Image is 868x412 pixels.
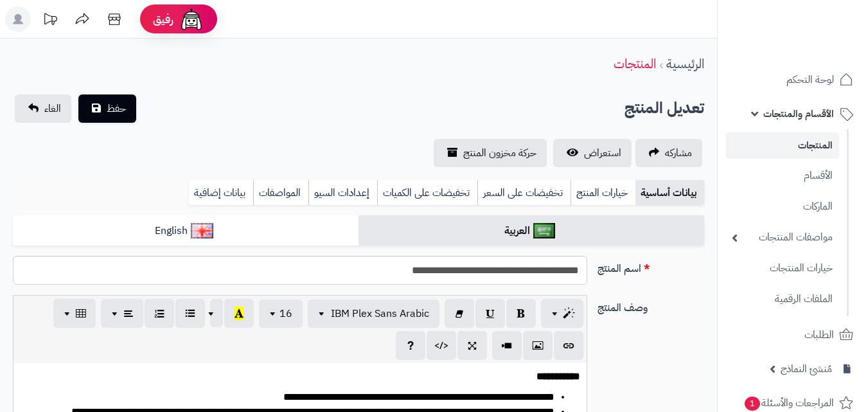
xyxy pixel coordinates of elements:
[34,6,66,35] a: تحديثات المنصة
[725,132,839,159] a: المنتجات
[635,180,704,206] a: بيانات أساسية
[592,256,709,276] label: اسم المنتج
[725,64,860,95] a: لوحة التحكم
[624,95,704,121] h2: تعديل المنتج
[745,397,760,411] span: 1
[665,145,692,161] span: مشاركه
[15,94,71,123] a: الغاء
[571,180,635,206] a: خيارات المنتج
[189,180,253,206] a: بيانات إضافية
[635,139,702,167] a: مشاركه
[463,145,536,161] span: حركة مخزون المنتج
[434,139,547,167] a: حركة مخزون المنتج
[592,295,709,316] label: وصف المنتج
[666,54,704,73] a: الرئيسية
[13,215,359,247] a: English
[786,71,834,89] span: لوحة التحكم
[804,326,834,344] span: الطلبات
[725,162,839,190] a: الأقسام
[584,145,621,161] span: استعراض
[308,300,439,328] button: IBM Plex Sans Arabic
[533,223,556,238] img: العربية
[553,139,632,167] a: استعراض
[253,180,308,206] a: المواصفات
[781,360,832,378] span: مُنشئ النماذج
[725,224,839,251] a: مواصفات المنتجات
[763,105,834,123] span: الأقسام والمنتجات
[725,193,839,220] a: الماركات
[614,54,656,73] a: المنتجات
[725,255,839,282] a: خيارات المنتجات
[78,94,136,123] button: حفظ
[725,319,860,350] a: الطلبات
[725,285,839,313] a: الملفات الرقمية
[179,6,204,32] img: ai-face.png
[477,180,571,206] a: تخفيضات على السعر
[44,101,61,116] span: الغاء
[153,12,173,27] span: رفيق
[781,36,856,63] img: logo-2.png
[377,180,477,206] a: تخفيضات على الكميات
[359,215,704,247] a: العربية
[308,180,377,206] a: إعدادات السيو
[191,223,213,238] img: English
[331,306,429,321] span: IBM Plex Sans Arabic
[743,394,834,412] span: المراجعات والأسئلة
[279,306,292,321] span: 16
[259,300,303,328] button: 16
[107,101,126,116] span: حفظ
